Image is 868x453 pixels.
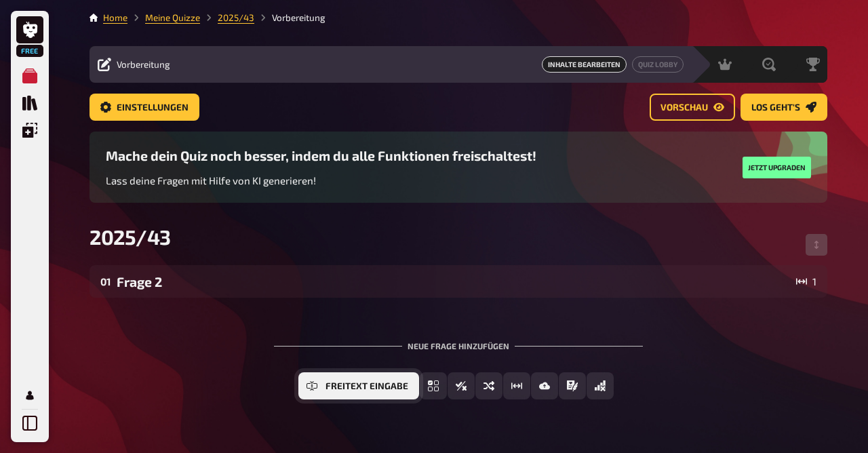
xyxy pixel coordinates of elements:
button: Bild-Antwort [531,372,558,399]
a: Inhalte Bearbeiten [542,56,627,73]
a: Meine Quizze [145,12,200,23]
a: 2025/43 [218,12,254,23]
div: Neue Frage hinzufügen [274,319,643,361]
span: 2025/43 [90,224,171,249]
span: Einstellungen [117,103,189,113]
div: 01 [100,275,111,288]
button: Freitext Eingabe [298,372,419,399]
div: 1 [796,276,816,287]
button: Vorschau [650,94,735,121]
button: Offline Frage [587,372,614,399]
div: Frage 2 [117,274,791,290]
button: Prosa (Langtext) [559,372,586,399]
button: Schätzfrage [503,372,530,399]
button: Einfachauswahl [420,372,447,399]
li: Home [103,11,127,24]
span: Freitext Eingabe [325,382,408,391]
span: Los geht's [751,103,800,113]
span: Vorschau [660,103,708,113]
span: Free [18,47,42,55]
a: Profil [16,382,43,409]
button: Sortierfrage [475,372,502,399]
li: 2025/43 [200,11,254,24]
button: Einstellungen [90,94,199,121]
a: Home [103,12,127,23]
li: Meine Quizze [127,11,200,24]
button: Quiz Lobby [632,56,684,73]
a: Einblendungen [16,117,43,144]
li: Vorbereitung [254,11,325,24]
span: Vorbereitung [117,59,170,70]
h3: Mache dein Quiz noch besser, indem du alle Funktionen freischaltest! [106,148,536,163]
button: Los geht's [741,94,827,121]
a: Meine Quizze [16,62,43,90]
button: Wahr / Falsch [448,372,475,399]
a: Quiz Sammlung [16,90,43,117]
button: Jetzt upgraden [743,157,811,178]
button: Reihenfolge anpassen [806,234,827,256]
span: Lass deine Fragen mit Hilfe von KI generieren! [106,174,316,186]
